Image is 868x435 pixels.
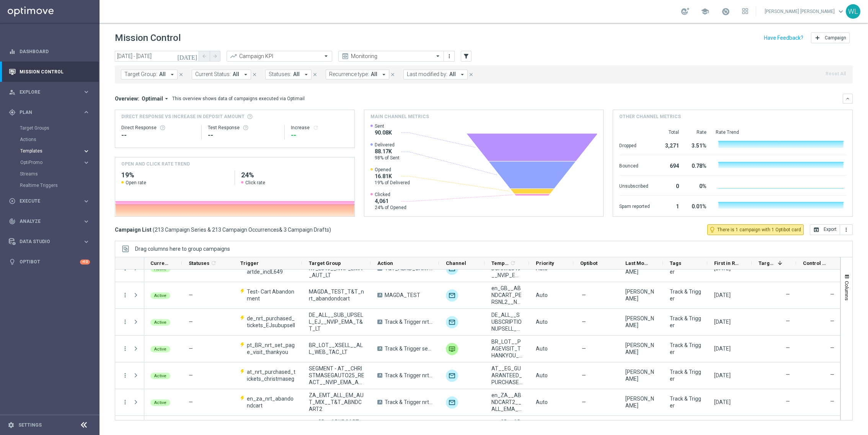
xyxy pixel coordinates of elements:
i: keyboard_arrow_right [83,218,90,225]
label: — [786,371,790,378]
button: Last modified by: All arrow_drop_down [403,70,468,80]
button: more_vert [122,372,129,379]
i: gps_fixed [9,109,16,116]
multiple-options-button: Export to CSV [810,226,853,232]
img: Optimail [446,396,458,409]
span: Track & Trigger nrt_purchased_tickets [385,372,433,379]
div: Magdalena Zazula [625,315,657,329]
span: All [449,71,456,78]
span: — [582,372,586,379]
i: track_changes [9,218,16,225]
div: 694 [659,159,679,171]
div: Realtime Triggers [20,180,99,191]
span: 16.81K [375,173,410,180]
div: play_circle_outline Execute keyboard_arrow_right [8,198,90,204]
div: person_search Explore keyboard_arrow_right [8,89,90,95]
span: — [189,319,193,325]
span: Auto [536,372,548,378]
a: Optibot [20,252,80,272]
div: 07 Sep 2025, Sunday [714,399,731,406]
span: Recurrence type: [329,71,369,78]
input: Have Feedback? [764,35,803,41]
span: MAGDA_TEST [385,292,420,299]
colored-tag: Active [150,372,170,379]
button: Templates keyboard_arrow_right [20,148,90,154]
div: Optibot [9,252,90,272]
button: Mission Control [8,69,90,75]
i: arrow_drop_down [163,95,170,102]
div: Row Groups [135,246,230,252]
span: Statuses [189,260,209,266]
span: Active [154,293,166,298]
button: lightbulb_outline There is 1 campaign with 1 Optibot card [707,224,804,235]
span: Control Customers [803,260,827,266]
button: more_vert [122,292,129,299]
span: 3 Campaign Drafts [284,226,329,233]
button: close [312,70,318,79]
button: keyboard_arrow_down [843,94,853,104]
ng-select: Monitoring [338,51,444,62]
button: Target Group: All arrow_drop_down [121,70,178,80]
div: Magdalena Zazula [625,288,657,302]
button: close [468,70,475,79]
span: OptiPromo [20,160,75,165]
button: filter_alt [461,51,472,62]
span: ZA_EMT_ALL_EM_AUT_MIX__T&T_ABNDCART2 [309,392,364,412]
div: Total [659,129,679,135]
span: en_za_nrt_abandondcart [247,395,296,409]
div: Increase [291,125,348,131]
span: Execute [20,199,83,203]
span: DE_ALL__SUB_UPSELL_EJ__NVIP_EMA_T&T_LT [309,312,364,332]
span: Auto [536,265,548,271]
a: Realtime Triggers [20,182,80,188]
button: Recurrence type: All arrow_drop_down [326,70,389,80]
span: Clicked [375,192,406,198]
img: Optimail [446,316,458,328]
div: 3,271 [659,139,679,151]
i: keyboard_arrow_right [83,198,90,205]
button: close [178,70,184,79]
a: Target Groups [20,125,80,131]
i: more_vert [446,53,452,59]
span: Track & Trigger [670,368,701,382]
div: 07 Sep 2025, Sunday [714,292,731,299]
a: Settings [18,423,42,427]
div: Dropped [619,139,650,151]
div: Analyze [9,218,83,225]
button: track_changes Analyze keyboard_arrow_right [8,218,90,224]
a: Dashboard [20,41,90,62]
span: Last Modified By [625,260,650,266]
span: en_ZA__ABNDCART2__ALL_EMA_T&T_LT [491,392,523,412]
a: Mission Control [20,62,90,82]
i: filter_alt [463,53,470,60]
div: Direct Response [121,125,195,131]
span: Current Status [150,260,169,266]
span: 90.08K [375,129,392,136]
span: — [189,292,193,298]
colored-tag: Active [150,399,170,406]
span: Opened [375,167,410,173]
i: person_search [9,89,16,96]
span: Track & Trigger [670,342,701,355]
div: Spam reported [619,200,650,212]
label: — [786,291,790,298]
span: — [582,399,586,406]
span: Analyze [20,219,83,224]
span: at_nrt_purchased_tickets_christmaseg [247,368,296,382]
span: — [582,292,586,299]
div: This overview shows data of campaigns executed via Optimail [172,95,305,102]
span: — [189,346,193,352]
span: A [377,400,382,404]
span: Auto [536,319,548,325]
button: Optimail arrow_drop_down [139,95,172,102]
span: & [279,227,282,233]
label: — [786,398,790,405]
span: — [189,372,193,378]
span: ( [153,226,155,233]
div: 1 [659,200,679,212]
button: gps_fixed Plan keyboard_arrow_right [8,109,90,115]
i: lightbulb [9,258,16,265]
